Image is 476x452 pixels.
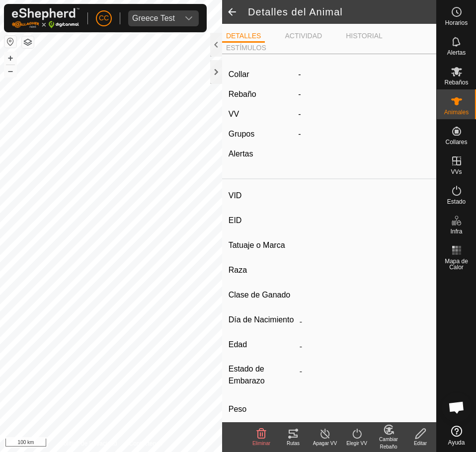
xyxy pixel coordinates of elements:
div: Cambiar Rebaño [373,436,404,451]
label: EID [229,214,296,227]
label: Clase de Ganado [229,289,296,301]
label: VID [229,189,296,202]
li: HISTORIAL [342,31,387,41]
div: - [294,128,434,140]
span: Rebaños [444,79,468,85]
span: Mapa de Calor [439,258,474,270]
span: Estado [447,199,466,205]
label: VV [229,110,239,118]
div: Greece Test [132,14,175,22]
span: Greece Test [128,10,179,26]
span: Collares [445,139,467,145]
button: + [4,52,16,64]
div: Open chat [442,392,472,422]
div: dropdown trigger [179,10,199,26]
label: Edad [229,338,296,351]
span: Ayuda [448,440,465,446]
span: Infra [450,228,462,234]
span: CC [99,13,109,23]
label: Estado de Embarazo [229,363,296,387]
span: Alertas [447,50,466,56]
label: Rebaño [229,90,256,98]
label: Grupos [229,130,254,138]
span: Animales [444,109,469,115]
div: Rutas [277,440,309,447]
li: ACTIVIDAD [281,31,326,41]
div: Elegir VV [341,440,373,447]
label: Tatuaje o Marca [229,239,296,252]
a: Política de Privacidad [60,439,117,448]
span: VVs [451,169,462,175]
label: Collar [229,69,249,80]
label: - [298,69,301,80]
span: Horarios [445,20,468,26]
img: Logo Gallagher [12,8,79,28]
div: Apagar VV [309,440,341,447]
li: ESTÍMULOS [222,43,270,53]
span: Eliminar [252,441,270,446]
button: Restablecer Mapa [4,36,16,48]
button: Capas del Mapa [22,36,34,48]
label: Día de Nacimiento [229,313,296,326]
label: Peso [229,399,296,420]
button: – [4,65,16,77]
div: Editar [404,440,436,447]
label: Alertas [229,150,253,158]
app-display-virtual-paddock-transition: - [298,110,301,118]
h2: Detalles del Animal [248,6,436,18]
span: - [298,90,301,98]
li: DETALLES [222,31,265,43]
label: Raza [229,264,296,277]
a: Contáctenos [129,439,162,448]
a: Ayuda [437,422,476,450]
